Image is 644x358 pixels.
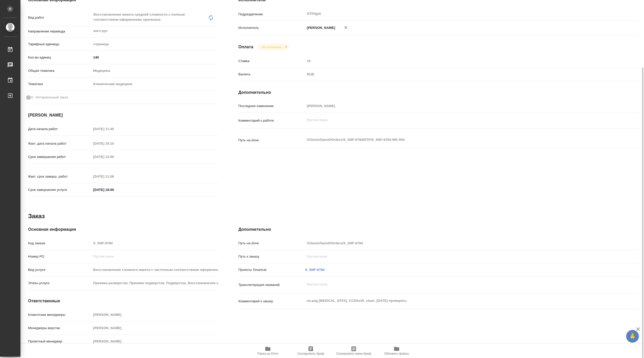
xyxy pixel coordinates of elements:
[384,352,409,355] span: Обновить файлы
[238,59,305,64] p: Ставка
[28,326,91,331] p: Менеджеры верстки
[28,298,218,304] h4: Ответственные
[238,267,305,272] p: Проекты Smartcat
[238,72,305,77] p: Валюта
[28,55,91,60] p: Кол-во единиц
[91,125,136,133] input: Пустое поле
[28,281,91,286] p: Этапы услуги
[305,57,605,65] input: Пустое поле
[289,344,332,358] button: Скопировать бриф
[91,140,136,147] input: Пустое поле
[91,279,218,287] input: Пустое поле
[257,352,278,355] span: Папка на Drive
[91,186,136,193] input: ✎ Введи что-нибудь
[91,266,218,273] input: Пустое поле
[91,40,218,49] div: страница
[340,22,351,33] button: Удалить исполнителя
[91,311,218,318] input: Пустое поле
[28,68,91,73] p: Общая тематика
[305,253,605,260] input: Пустое поле
[238,241,305,246] p: Путь на drive
[91,54,218,61] input: ✎ Введи что-нибудь
[28,312,91,317] p: Клиентские менеджеры
[305,268,325,272] a: S_SNF-6784
[257,44,289,51] div: Не оплачена
[91,153,136,160] input: Пустое поле
[91,239,218,247] input: Пустое поле
[336,352,371,355] span: Скопировать мини-бриф
[28,267,91,272] p: Вид услуги
[305,102,605,110] input: Пустое поле
[28,42,91,47] p: Тарифные единицы
[626,330,639,343] button: 🙏
[28,174,91,179] p: Факт. срок заверш. работ
[375,344,418,358] button: Обновить файлы
[91,253,218,260] input: Пустое поле
[305,25,335,30] p: [PERSON_NAME]
[238,44,254,50] h4: Оплата
[246,344,289,358] button: Папка на Drive
[91,324,218,332] input: Пустое поле
[28,226,218,233] h4: Основная информация
[332,344,375,358] button: Скопировать мини-бриф
[260,45,283,49] button: Не оплачена
[305,296,605,305] textarea: на ред [MEDICAL_DATA]_CCDSv25_clean_[DATE] проверить
[305,70,605,79] div: RUB
[28,112,218,118] h4: [PERSON_NAME]
[28,212,45,220] h2: Заказ
[28,141,91,146] p: Факт. дата начала работ
[305,135,605,144] textarea: /Clients/Sanofi/Orders/S_SNF-6784/DTP/S_SNF-6784-WK-004
[305,239,605,247] input: Пустое поле
[238,226,638,233] h4: Дополнительно
[28,82,91,87] p: Тематика
[238,299,305,304] p: Комментарий к заказу
[28,126,91,132] p: Дата начала работ
[238,89,638,96] h4: Дополнительно
[28,339,91,344] p: Проектный менеджер
[238,138,305,143] p: Путь на drive
[238,254,305,259] p: Путь к заказу
[91,80,218,88] div: Клиническая медицина
[28,254,91,259] p: Номер РО
[28,187,91,192] p: Срок завершения услуги
[28,154,91,159] p: Срок завершения работ
[628,331,637,342] span: 🙏
[91,173,136,180] input: Пустое поле
[91,66,218,75] div: Медицина
[91,338,218,345] input: Пустое поле
[238,103,305,109] p: Последнее изменение
[238,118,305,123] p: Комментарий к работе
[28,15,91,20] p: Вид работ
[297,352,324,355] span: Скопировать бриф
[238,12,305,17] p: Подразделение
[238,25,305,30] p: Исполнитель
[36,95,68,100] span: Нотариальный заказ
[238,282,305,287] p: Транслитерация названий
[28,29,91,34] p: Направление перевода
[28,241,91,246] p: Код заказа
